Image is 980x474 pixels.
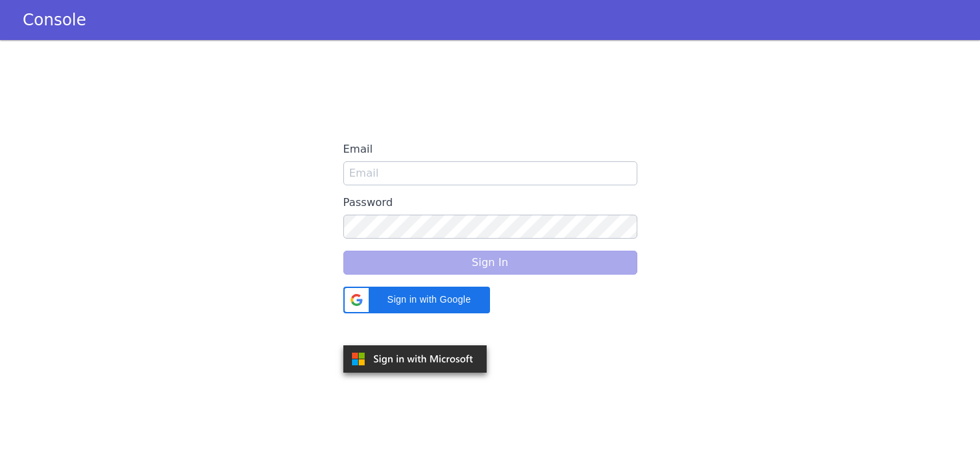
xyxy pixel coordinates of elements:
label: Password [343,191,637,215]
div: Sign in with Google [343,287,490,313]
span: Sign in with Google [377,293,482,307]
input: Email [343,161,637,185]
img: azure.svg [343,345,487,373]
iframe: Sign in with Google Button [337,312,497,341]
label: Email [343,137,637,161]
a: Console [7,11,102,29]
